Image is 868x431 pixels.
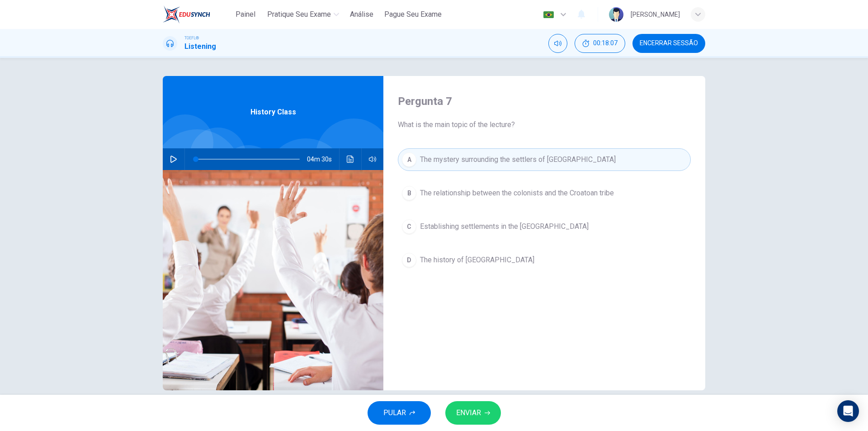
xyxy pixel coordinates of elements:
[383,407,406,419] span: PULAR
[398,249,691,271] button: DThe history of [GEOGRAPHIC_DATA]
[163,170,383,390] img: History Class
[267,9,331,20] span: Pratique seu exame
[236,9,255,20] span: Painel
[420,188,614,199] span: The relationship between the colonists and the Croatoan tribe
[402,152,416,167] div: A
[575,34,625,53] button: 00:18:07
[402,186,416,200] div: B
[250,107,296,118] span: History Class
[398,119,691,130] span: What is the main topic of the lecture?
[631,9,680,20] div: [PERSON_NAME]
[163,5,231,24] a: EduSynch logo
[346,6,377,23] button: Análise
[231,6,260,23] button: Painel
[543,11,554,18] img: pt
[593,40,618,47] span: 00:18:07
[307,148,339,170] span: 04m 30s
[575,34,625,53] div: Esconder
[264,6,343,23] button: Pratique seu exame
[184,35,199,41] span: TOEFL®
[381,6,445,23] button: Pague Seu Exame
[420,221,589,232] span: Establishing settlements in the [GEOGRAPHIC_DATA]
[343,148,358,170] button: Clique para ver a transcrição do áudio
[402,219,416,234] div: C
[445,401,501,425] button: ENVIAR
[398,94,691,109] h4: Pergunta 7
[163,5,210,24] img: EduSynch logo
[640,40,698,47] span: Encerrar Sessão
[384,9,442,20] span: Pague Seu Exame
[456,407,481,419] span: ENVIAR
[548,34,567,53] div: Silenciar
[184,41,216,52] h1: Listening
[609,7,623,22] img: Profile picture
[398,148,691,171] button: AThe mystery surrounding the settlers of [GEOGRAPHIC_DATA]
[398,215,691,238] button: CEstablishing settlements in the [GEOGRAPHIC_DATA]
[402,253,416,267] div: D
[632,34,705,53] button: Encerrar Sessão
[398,182,691,204] button: BThe relationship between the colonists and the Croatoan tribe
[350,9,373,20] span: Análise
[420,255,534,265] span: The history of [GEOGRAPHIC_DATA]
[837,400,859,422] div: Open Intercom Messenger
[420,154,616,165] span: The mystery surrounding the settlers of [GEOGRAPHIC_DATA]
[368,401,431,425] button: PULAR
